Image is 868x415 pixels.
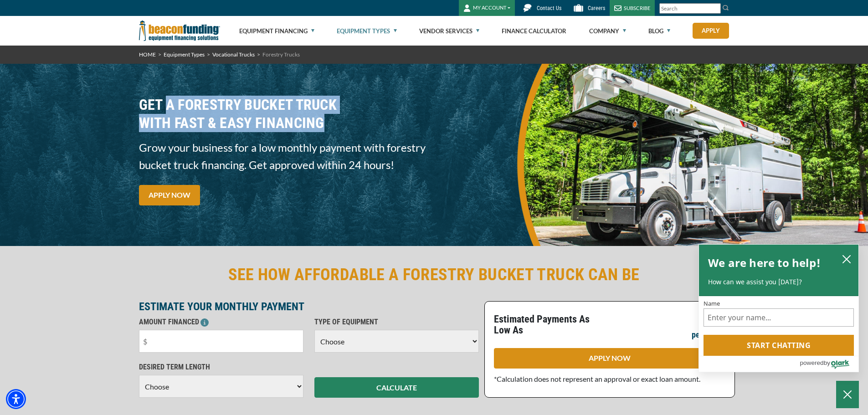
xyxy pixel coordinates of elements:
[419,16,479,46] a: Vendor Services
[139,16,220,46] img: Beacon Funding Corporation logo
[800,356,858,372] a: Powered by Olark - open in a new tab
[836,381,859,408] button: Close Chatbox
[262,51,300,58] span: Forestry Trucks
[502,16,566,46] a: Finance Calculator
[699,244,859,373] div: olark chatbox
[589,16,626,46] a: Company
[139,114,429,132] span: WITH FAST & EASY FINANCING
[139,301,479,312] p: ESTIMATE YOUR MONTHLY PAYMENT
[139,330,303,353] input: $
[494,314,604,336] p: Estimated Payments As Low As
[139,96,429,132] h3: GET A FORESTRY BUCKET TRUCK
[824,357,830,369] span: by
[588,5,605,11] span: Careers
[314,317,479,328] p: TYPE OF EQUIPMENT
[722,4,729,11] img: Search
[711,5,719,12] a: Clear search text
[659,3,721,14] input: Search
[800,357,823,369] span: powered
[139,51,156,58] a: HOME
[648,16,670,46] a: Blog
[704,335,854,356] button: Start chatting
[139,362,303,373] p: DESIRED TERM LENGTH
[839,252,854,265] button: close chatbox
[704,301,854,307] label: Name
[704,308,854,327] input: Name
[239,16,314,46] a: Equipment Financing
[164,51,205,58] a: Equipment Types
[494,374,700,383] span: *Calculation does not represent an approval or exact loan amount.
[494,348,725,369] a: APPLY NOW
[139,264,729,285] h2: SEE HOW AFFORDABLE A FORESTRY BUCKET TRUCK CAN BE
[6,389,26,409] div: Accessibility Menu
[708,254,821,272] h2: We are here to help!
[139,139,429,174] span: Grow your business for a low monthly payment with forestry bucket truck financing. Get approved w...
[537,5,561,11] span: Contact Us
[708,277,849,287] p: How can we assist you [DATE]?
[139,185,200,205] a: APPLY NOW
[314,377,479,398] button: CALCULATE
[693,23,729,39] a: Apply
[692,329,725,340] p: per month
[139,317,303,328] p: AMOUNT FINANCED
[212,51,255,58] a: Vocational Trucks
[337,16,397,46] a: Equipment Types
